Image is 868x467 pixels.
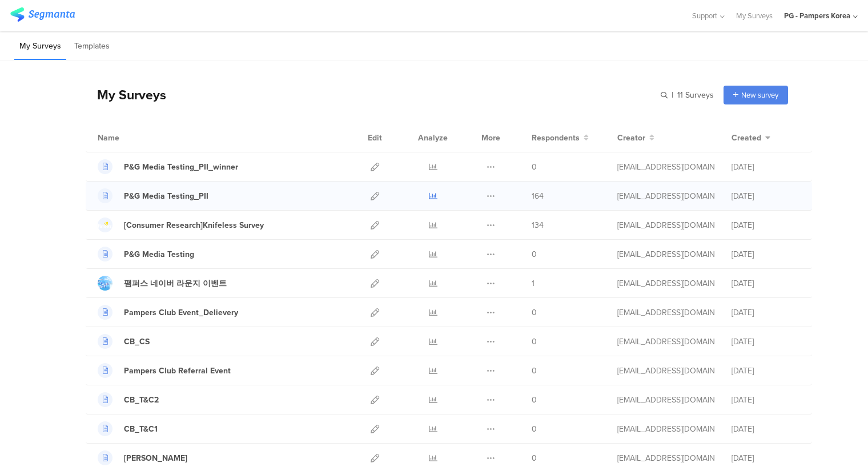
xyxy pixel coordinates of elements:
[617,452,714,464] div: park.m.3@pg.com
[732,452,800,464] div: [DATE]
[532,423,537,435] span: 0
[692,10,717,21] span: Support
[732,248,800,260] div: [DATE]
[784,10,850,21] div: PG - Pampers Korea
[124,452,187,464] div: Charlie Banana
[732,219,800,231] div: [DATE]
[670,89,675,101] span: |
[124,161,238,173] div: P&G Media Testing_PII_winner
[532,452,537,464] span: 0
[479,123,503,152] div: More
[532,277,535,289] span: 1
[617,394,714,406] div: park.m.3@pg.com
[617,132,654,144] button: Creator
[532,365,537,377] span: 0
[532,248,537,260] span: 0
[14,33,66,60] li: My Surveys
[98,334,150,349] a: CB_CS
[69,33,115,60] li: Templates
[732,132,761,144] span: Created
[98,305,238,320] a: Pampers Club Event_Delievery
[617,190,714,202] div: park.m.3@pg.com
[732,190,800,202] div: [DATE]
[732,365,800,377] div: [DATE]
[532,132,589,144] button: Respondents
[124,277,227,289] div: 팸퍼스 네이버 라운지 이벤트
[98,392,159,407] a: CB_T&C2
[86,85,166,104] div: My Surveys
[98,132,166,144] div: Name
[532,219,544,231] span: 134
[124,219,264,231] div: [Consumer Research]Knifeless Survey
[532,336,537,348] span: 0
[98,363,231,378] a: Pampers Club Referral Event
[124,307,238,319] div: Pampers Club Event_Delievery
[532,307,537,319] span: 0
[124,365,231,377] div: Pampers Club Referral Event
[732,277,800,289] div: [DATE]
[741,90,778,100] span: New survey
[732,423,800,435] div: [DATE]
[98,188,208,203] a: P&G Media Testing_PII
[732,307,800,319] div: [DATE]
[617,365,714,377] div: park.m.3@pg.com
[98,159,238,174] a: P&G Media Testing_PII_winner
[416,123,450,152] div: Analyze
[617,307,714,319] div: park.m.3@pg.com
[363,123,387,152] div: Edit
[98,247,194,261] a: P&G Media Testing
[677,89,714,101] span: 11 Surveys
[124,394,159,406] div: CB_T&C2
[732,394,800,406] div: [DATE]
[124,423,158,435] div: CB_T&C1
[532,132,580,144] span: Respondents
[532,394,537,406] span: 0
[617,161,714,173] div: park.m.3@pg.com
[732,132,770,144] button: Created
[124,336,150,348] div: CB_CS
[10,7,75,22] img: segmanta logo
[532,161,537,173] span: 0
[617,423,714,435] div: park.m.3@pg.com
[617,132,645,144] span: Creator
[617,277,714,289] div: park.m.3@pg.com
[98,276,227,291] a: 팸퍼스 네이버 라운지 이벤트
[124,248,194,260] div: P&G Media Testing
[98,421,158,436] a: CB_T&C1
[617,219,714,231] div: park.m.3@pg.com
[98,450,187,465] a: [PERSON_NAME]
[617,336,714,348] div: park.m.3@pg.com
[617,248,714,260] div: park.m.3@pg.com
[98,218,264,232] a: [Consumer Research]Knifeless Survey
[732,336,800,348] div: [DATE]
[532,190,544,202] span: 164
[732,161,800,173] div: [DATE]
[124,190,208,202] div: P&G Media Testing_PII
